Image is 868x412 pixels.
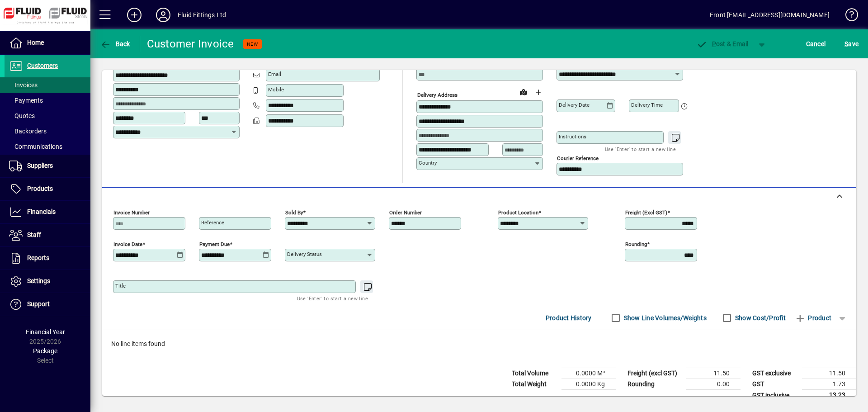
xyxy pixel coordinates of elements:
[27,39,44,46] span: Home
[712,40,716,47] span: P
[268,71,281,77] mat-label: Email
[839,2,857,31] a: Knowledge Base
[733,313,786,322] label: Show Cost/Profit
[498,209,538,216] mat-label: Product location
[696,40,749,47] span: ost & Email
[147,37,234,51] div: Customer Invoice
[844,40,848,47] span: S
[806,37,826,51] span: Cancel
[297,293,368,303] mat-hint: Use 'Enter' to start a new line
[27,231,41,238] span: Staff
[113,241,142,247] mat-label: Invoice date
[5,155,90,177] a: Suppliers
[5,270,90,293] a: Settings
[748,390,802,401] td: GST inclusive
[625,209,667,216] mat-label: Freight (excl GST)
[546,311,592,325] span: Product History
[9,143,62,150] span: Communications
[33,347,57,355] span: Package
[27,254,49,261] span: Reports
[623,368,686,379] td: Freight (excl GST)
[605,144,676,154] mat-hint: Use 'Enter' to start a new line
[507,368,561,379] td: Total Volume
[287,251,322,257] mat-label: Delivery status
[120,7,149,23] button: Add
[100,40,130,47] span: Back
[5,139,90,154] a: Communications
[102,330,856,358] div: No line items found
[5,201,90,223] a: Financials
[802,368,856,379] td: 11.50
[5,224,90,246] a: Staff
[9,112,35,119] span: Quotes
[5,108,90,123] a: Quotes
[5,93,90,108] a: Payments
[559,102,590,108] mat-label: Delivery date
[268,86,284,93] mat-label: Mobile
[631,102,663,108] mat-label: Delivery time
[686,368,741,379] td: 11.50
[27,62,58,69] span: Customers
[748,368,802,379] td: GST exclusive
[516,85,531,99] a: View on map
[559,133,586,140] mat-label: Instructions
[389,209,422,216] mat-label: Order number
[113,209,150,216] mat-label: Invoice number
[419,160,437,166] mat-label: Country
[795,311,831,325] span: Product
[5,178,90,200] a: Products
[844,37,859,51] span: ave
[199,241,230,247] mat-label: Payment due
[98,36,132,52] button: Back
[27,208,56,215] span: Financials
[561,379,616,390] td: 0.0000 Kg
[802,390,856,401] td: 13.23
[178,8,226,22] div: Fluid Fittings Ltd
[27,185,53,192] span: Products
[247,41,258,47] span: NEW
[625,241,647,247] mat-label: Rounding
[686,379,741,390] td: 0.00
[557,155,599,161] mat-label: Courier Reference
[804,36,828,52] button: Cancel
[9,81,38,89] span: Invoices
[790,310,836,326] button: Product
[561,368,616,379] td: 0.0000 M³
[9,128,47,135] span: Backorders
[90,36,140,52] app-page-header-button: Back
[9,97,43,104] span: Payments
[27,277,50,284] span: Settings
[5,247,90,270] a: Reports
[748,379,802,390] td: GST
[285,209,303,216] mat-label: Sold by
[115,283,126,289] mat-label: Title
[622,313,707,322] label: Show Line Volumes/Weights
[5,293,90,316] a: Support
[27,300,50,308] span: Support
[507,379,561,390] td: Total Weight
[5,32,90,54] a: Home
[802,379,856,390] td: 1.73
[531,85,545,99] button: Choose address
[623,379,686,390] td: Rounding
[26,328,65,336] span: Financial Year
[5,77,90,93] a: Invoices
[710,8,830,22] div: Front [EMAIL_ADDRESS][DOMAIN_NAME]
[27,162,53,169] span: Suppliers
[149,7,178,23] button: Profile
[201,219,224,226] mat-label: Reference
[5,123,90,139] a: Backorders
[542,310,595,326] button: Product History
[842,36,861,52] button: Save
[692,36,753,52] button: Post & Email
